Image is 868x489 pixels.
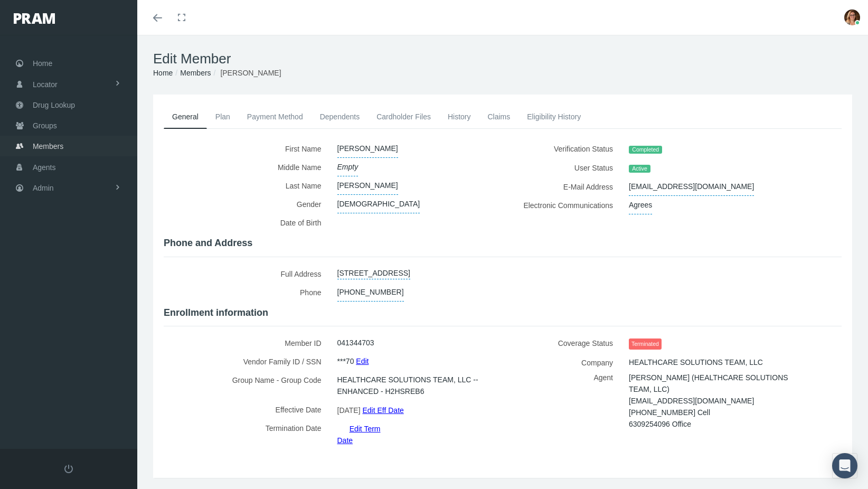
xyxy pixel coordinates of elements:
label: Agent [511,372,621,426]
label: Verification Status [511,139,621,158]
label: Full Address [164,265,329,283]
label: Group Name - Group Code [164,371,329,400]
label: Termination Date [164,419,329,446]
h4: Enrollment information [164,307,842,319]
a: Dependents [312,105,369,128]
span: HEALTHCARE SOLUTIONS TEAM, LLC -- ENHANCED - H2HSREB6 [337,371,487,400]
span: Drug Lookup [33,95,75,115]
span: Locator [33,74,58,95]
label: Electronic Communications [511,196,621,214]
span: [EMAIL_ADDRESS][DOMAIN_NAME] [629,177,754,196]
span: [PERSON_NAME] (HEALTHCARE SOLUTIONS TEAM, LLC) [629,370,788,397]
a: General [164,105,207,129]
span: [DEMOGRAPHIC_DATA] [337,195,420,213]
span: [EMAIL_ADDRESS][DOMAIN_NAME] [629,393,754,409]
span: HEALTHCARE SOLUTIONS TEAM, LLC [629,353,763,371]
h4: Phone and Address [164,238,842,249]
span: Admin [33,178,54,198]
img: S_Profile_Picture_2.jpg [844,10,860,25]
label: Coverage Status [511,334,621,353]
a: Edit Eff Date [362,402,403,418]
a: Cardholder Files [368,105,439,128]
span: Terminated [629,338,662,350]
span: [PHONE_NUMBER] Cell [629,405,710,420]
a: History [439,105,479,128]
h1: Edit Member [153,51,852,67]
span: Agents [33,157,56,177]
span: [PERSON_NAME] [337,176,398,195]
span: [PERSON_NAME] [220,69,281,77]
span: 6309254096 Office [629,416,691,432]
a: Eligibility History [518,105,589,128]
span: [PHONE_NUMBER] [337,283,404,302]
span: Active [629,165,650,173]
span: Groups [33,116,57,136]
a: Claims [479,105,518,128]
img: PRAM_20_x_78.png [14,13,55,24]
span: [PERSON_NAME] [337,139,398,158]
a: Payment Method [239,105,312,128]
label: Member ID [164,334,329,352]
span: Agrees [629,196,652,214]
label: Phone [164,283,329,302]
a: Home [153,69,173,77]
span: 041344703 [337,334,374,352]
label: First Name [164,139,329,158]
label: Last Name [164,176,329,195]
label: User Status [511,158,621,177]
label: Company [511,353,621,372]
span: Home [33,53,52,73]
a: [STREET_ADDRESS] [337,265,410,279]
label: E-Mail Address [511,177,621,196]
label: Effective Date [164,400,329,419]
a: Edit [356,353,369,369]
a: Members [180,69,211,77]
label: Middle Name [164,158,329,176]
span: Empty [337,158,358,176]
label: Gender [164,195,329,213]
label: Vendor Family ID / SSN [164,352,329,371]
span: Completed [629,146,662,154]
label: Date of Birth [164,213,329,232]
a: Plan [207,105,239,128]
div: Open Intercom Messenger [832,453,857,478]
span: [DATE] [337,402,361,418]
span: Members [33,136,63,156]
a: Edit Term Date [337,421,381,448]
